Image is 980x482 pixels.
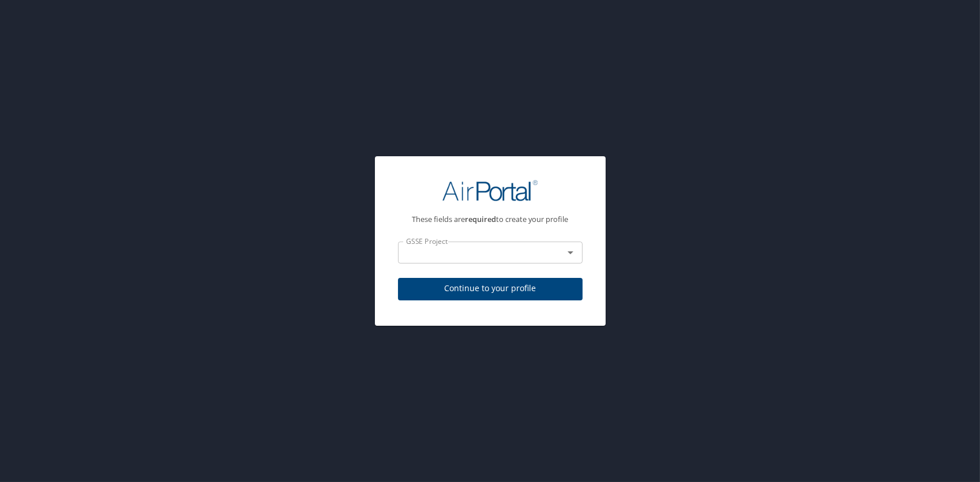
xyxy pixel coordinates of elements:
span: Continue to your profile [407,281,573,296]
p: These fields are to create your profile [398,216,583,223]
button: Open [562,244,579,261]
strong: required [465,214,496,224]
button: Continue to your profile [398,278,583,300]
img: AirPortal Logo [442,179,538,202]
